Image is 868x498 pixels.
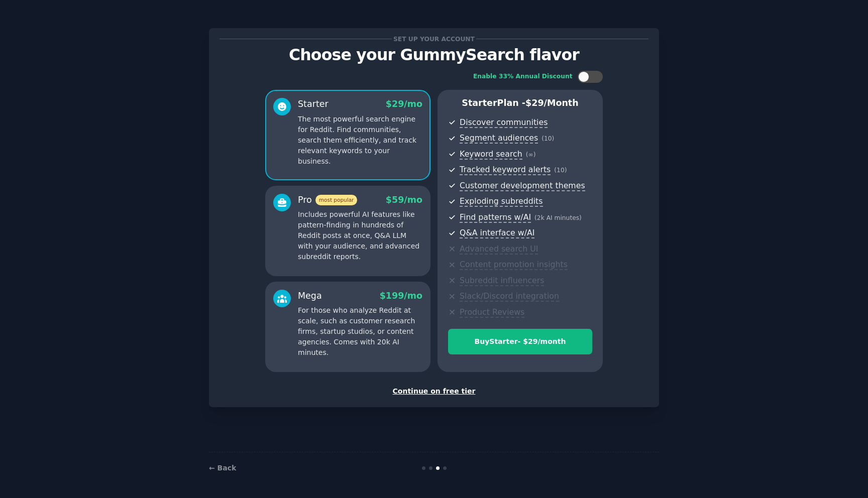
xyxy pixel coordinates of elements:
span: $ 199 /mo [380,291,422,301]
span: ( 10 ) [554,167,567,174]
p: For those who analyze Reddit at scale, such as customer research firms, startup studios, or conte... [298,305,422,358]
span: ( 2k AI minutes ) [534,214,582,221]
div: Buy Starter - $ 29 /month [449,336,592,347]
span: Content promotion insights [460,260,568,270]
span: Exploding subreddits [460,196,542,207]
div: Continue on free tier [220,386,648,397]
span: Segment audiences [460,133,538,144]
span: Customer development themes [460,181,585,191]
p: Includes powerful AI features like pattern-finding in hundreds of Reddit posts at once, Q&A LLM w... [298,209,422,262]
span: Product Reviews [460,307,524,318]
span: ( ∞ ) [526,151,536,158]
div: Starter [298,98,329,110]
div: Enable 33% Annual Discount [473,72,573,81]
span: Discover communities [460,117,548,128]
span: Subreddit influencers [460,276,544,286]
span: Set up your account [392,34,477,44]
span: Tracked keyword alerts [460,165,551,175]
span: most popular [315,195,358,205]
p: Choose your GummySearch flavor [220,46,648,64]
span: Q&A interface w/AI [460,228,534,238]
p: The most powerful search engine for Reddit. Find communities, search them efficiently, and track ... [298,114,422,167]
span: Keyword search [460,149,522,160]
div: Pro [298,194,357,206]
p: Starter Plan - [448,97,592,109]
span: $ 29 /month [525,98,579,108]
span: Slack/Discord integration [460,291,559,302]
span: Advanced search UI [460,244,538,255]
button: BuyStarter- $29/month [448,329,592,354]
span: ( 10 ) [541,135,554,142]
span: $ 29 /mo [386,99,422,109]
span: $ 59 /mo [386,195,422,205]
span: Find patterns w/AI [460,212,531,223]
a: ← Back [209,464,236,472]
div: Mega [298,290,322,302]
